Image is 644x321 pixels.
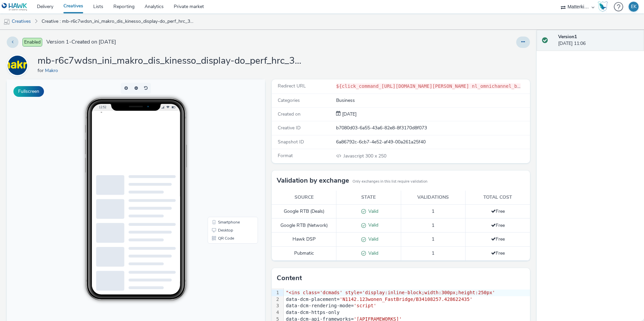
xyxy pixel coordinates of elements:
span: Desktop [211,149,226,153]
th: State [336,191,401,204]
th: Total cost [466,191,530,204]
span: for [38,67,45,74]
span: 1 [432,208,434,214]
span: Valid [366,250,378,256]
div: 6a86792c-6cb7-4e52-af49-00a261a25f40 [336,139,529,145]
button: Fullscreen [13,86,44,97]
span: Redirect URL [278,83,306,89]
img: Makro [8,56,27,75]
img: mobile [3,18,10,25]
div: EK [631,2,637,12]
li: QR Code [202,155,250,163]
td: Pubmatic [272,247,336,261]
span: Categories [278,97,300,104]
span: 300 x 250 [343,153,386,159]
span: Enabled [22,38,42,47]
div: 2 [272,296,280,303]
a: Creative : mb-r6c7wdsn_ini_makro_dis_kinesso_display-do_perf_hrc_300x250_nazomer-mosseloester_tag... [38,13,199,29]
div: data-dcm-rendering-mode= [284,303,530,309]
td: Hawk DSP [272,233,336,247]
div: 1 [272,290,280,296]
th: Validations [401,191,466,204]
span: Free [491,222,505,229]
span: Valid [366,236,378,242]
span: Free [491,250,505,256]
div: 4 [272,309,280,316]
td: Google RTB (Deals) [272,204,336,218]
li: Smartphone [202,139,250,147]
span: [DATE] [341,111,357,117]
span: Smartphone [211,141,233,145]
div: Business [336,97,529,104]
span: Valid [366,222,378,228]
div: data-dcm-placement= [284,296,530,303]
h3: Validation by exchange [277,176,349,186]
span: 'script' [354,303,376,308]
div: 3 [272,303,280,309]
th: Source [272,191,336,204]
small: Only exchanges in this list require validation [353,179,427,184]
td: Google RTB (Network) [272,218,336,233]
span: Javascript [343,153,365,159]
span: 'N1142.123wonen_FastBridge/B34108257.428622435' [339,297,472,302]
span: Free [491,208,505,214]
span: Version 1 - Created on [DATE] [46,38,116,46]
span: 1 [432,250,434,256]
span: "<ins class='dcmads' style='display:inline-block;width:300px;height:250px' [286,290,495,295]
span: Free [491,236,505,242]
span: 12:52 [92,26,100,29]
a: Hawk Academy [598,1,610,12]
h3: Content [277,273,302,283]
span: QR Code [211,157,227,161]
span: 1 [432,222,434,229]
img: undefined Logo [2,3,28,11]
span: 1 [432,236,434,242]
li: Desktop [202,147,250,155]
a: Makro [45,67,61,74]
img: Hawk Academy [598,1,608,12]
span: Format [278,152,293,159]
div: data-dcm-https-only [284,309,530,316]
strong: Version 1 [558,34,577,40]
span: Snapshot ID [278,139,304,145]
div: [DATE] 11:06 [558,34,639,47]
div: b7080d03-6a55-43a6-82e8-8f3170d8f073 [336,125,529,131]
span: Created on [278,111,301,117]
a: Makro [7,62,31,68]
h1: mb-r6c7wdsn_ini_makro_dis_kinesso_display-do_perf_hrc_300x250_nazomer-mosseloester_tag:D428622435 [38,55,306,67]
span: Creative ID [278,125,301,131]
div: Creation 05 September 2025, 11:06 [341,111,357,118]
span: Valid [366,208,378,214]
